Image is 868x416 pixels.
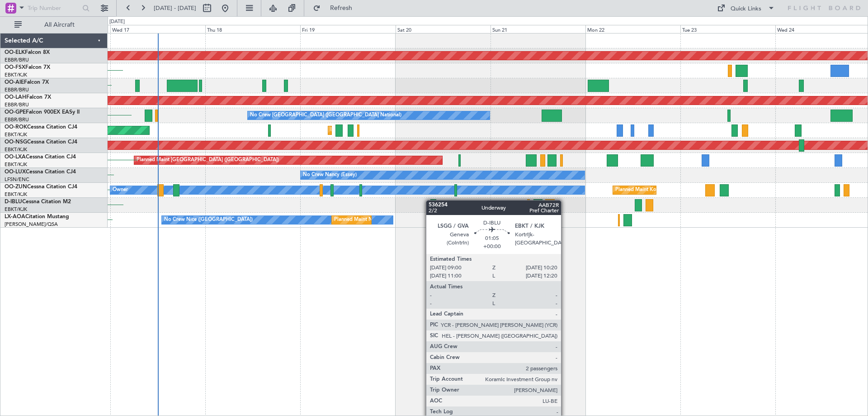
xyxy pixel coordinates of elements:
[5,146,27,153] a: EBKT/KJK
[5,154,76,160] a: OO-LXACessna Citation CJ4
[5,50,50,55] a: OO-ELKFalcon 8X
[585,25,680,33] div: Mon 22
[5,86,29,93] a: EBBR/BRU
[5,95,26,100] span: OO-LAH
[731,5,761,14] div: Quick Links
[680,25,775,33] div: Tue 23
[5,184,27,190] span: OO-ZUN
[5,101,29,108] a: EBBR/BRU
[396,25,491,33] div: Sat 20
[5,110,80,115] a: OO-GPEFalcon 900EX EASy II
[137,153,279,167] div: Planned Maint [GEOGRAPHIC_DATA] ([GEOGRAPHIC_DATA])
[5,176,29,183] a: LFSN/ENC
[5,80,49,85] a: OO-AIEFalcon 7X
[5,116,29,123] a: EBBR/BRU
[5,139,27,145] span: OO-NSG
[5,131,27,138] a: EBKT/KJK
[5,57,29,63] a: EBBR/BRU
[5,154,26,160] span: OO-LXA
[322,5,360,11] span: Refresh
[5,184,77,190] a: OO-ZUNCessna Citation CJ4
[5,191,27,198] a: EBKT/KJK
[5,199,22,205] span: D-IBLU
[5,95,51,100] a: OO-LAHFalcon 7X
[615,183,721,197] div: Planned Maint Kortrijk-[GEOGRAPHIC_DATA]
[110,25,205,33] div: Wed 17
[712,1,779,15] button: Quick Links
[5,139,77,145] a: OO-NSGCessna Citation CJ4
[5,214,69,220] a: LX-AOACitation Mustang
[5,199,71,205] a: D-IBLUCessna Citation M2
[5,72,27,78] a: EBKT/KJK
[5,169,26,175] span: OO-LUX
[28,1,80,15] input: Trip Number
[5,110,26,115] span: OO-GPE
[5,124,27,130] span: OO-ROK
[334,213,435,227] div: Planned Maint Nice ([GEOGRAPHIC_DATA])
[300,25,395,33] div: Fri 19
[309,1,363,15] button: Refresh
[250,109,401,122] div: No Crew [GEOGRAPHIC_DATA] ([GEOGRAPHIC_DATA] National)
[5,80,24,85] span: OO-AIE
[154,4,196,12] span: [DATE] - [DATE]
[491,25,585,33] div: Sun 21
[5,124,77,130] a: OO-ROKCessna Citation CJ4
[5,214,25,220] span: LX-AOA
[113,183,128,197] div: Owner
[5,50,25,55] span: OO-ELK
[5,206,27,213] a: EBKT/KJK
[303,168,357,182] div: No Crew Nancy (Essey)
[5,65,50,70] a: OO-FSXFalcon 7X
[5,161,27,168] a: EBKT/KJK
[205,25,300,33] div: Thu 18
[109,18,125,26] div: [DATE]
[10,18,98,32] button: All Aircraft
[5,65,25,70] span: OO-FSX
[5,169,76,175] a: OO-LUXCessna Citation CJ4
[5,221,58,228] a: [PERSON_NAME]/QSA
[164,213,253,227] div: No Crew Nice ([GEOGRAPHIC_DATA])
[330,124,436,137] div: Planned Maint Kortrijk-[GEOGRAPHIC_DATA]
[24,22,95,28] span: All Aircraft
